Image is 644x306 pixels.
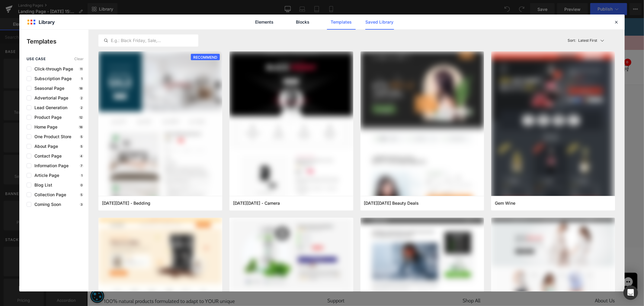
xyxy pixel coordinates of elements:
span: use case [27,57,46,61]
button: About Happy Mammoth [17,252,159,273]
a: Saved Library [365,15,394,30]
p: 12 [78,116,84,119]
p: 3 [79,203,84,206]
span: 0 [537,41,544,48]
p: 2 [79,96,84,100]
span: Collection Page [31,192,66,197]
a: Elements [250,15,279,30]
span: RECOMMEND [191,54,220,61]
span: Blog List [31,183,52,187]
span: ENG [481,46,490,53]
a: About Us [508,279,540,287]
nav: Main navigation [15,45,152,54]
input: E.g.: Black Friday, Sale,... [99,37,198,44]
button: Shop Products [375,252,426,273]
p: Start building your page [107,111,450,119]
a: VIP Club [133,46,152,52]
button: Discover More [508,252,540,273]
img: b2b2b245.png [504,46,510,52]
span: Click-through Page [31,67,73,71]
a: Reviews [105,46,123,52]
p: 2 [79,106,84,109]
span: Coming Soon [31,202,61,207]
span: Contact Page [31,154,62,158]
span: Product Page [31,115,62,120]
span: Click To Start [349,3,403,15]
span: Article Page [31,173,59,178]
a: Templates [327,15,356,30]
a: Blocks [289,15,317,30]
p: 5 [79,145,84,148]
p: 1 [80,174,84,177]
a: Explore Template [251,185,306,197]
a: My Rewards [68,46,95,52]
img: HM_Logo_Black_1.webp [266,37,290,61]
p: Latest First [578,38,598,43]
p: Templates [27,37,88,46]
a: ⭐⭐⭐⭐⭐ Trusted by over 2.4 million happy customers 📦 FREE SHIPPING on EU orders over €99 [185,22,372,27]
span: Lead Generation [31,105,67,110]
p: 100% natural products formulated to adapt to YOUR unique needs by targeting the body’s crucial “c... [17,279,159,304]
button: Customer Service [240,252,294,273]
a: Shop [15,46,27,52]
span: Cyber Monday - Bedding [102,200,150,206]
p: 4 [79,154,84,158]
p: 7 [79,164,84,168]
a: Our Story [37,46,59,52]
a: Support [240,279,294,287]
div: Chat [532,255,550,273]
span: Clear [74,57,84,61]
img: 415fe324-69a9-4270-94dc-8478512c9daa.png [491,51,615,218]
p: 18 [78,125,84,129]
div: Cookie consent button [3,271,17,285]
span: Subscription Page [31,76,72,81]
img: bb39deda-7990-40f7-8e83-51ac06fbe917.png [360,51,484,218]
span: EUR [494,46,502,53]
span: Information Page [31,163,69,168]
a: Support [427,45,446,54]
span: Black Friday - Camera [233,200,280,206]
span: Seasonal Page [31,86,64,91]
p: 1 [80,77,84,80]
a: Open cart [534,43,542,54]
span: Home Page [31,125,57,129]
p: or Drag & Drop elements from left sidebar [107,202,450,206]
p: 5 [79,135,84,138]
p: 5 [79,193,84,197]
span: Black Friday Beauty Deals [364,200,419,206]
p: 18 [78,86,84,90]
a: Shop All [375,279,426,287]
a: ENG|EUR [481,46,510,53]
div: Open Intercom Messenger [623,285,638,300]
span: One Product Store [31,134,71,139]
span: Advertorial Page [31,96,68,100]
a: Account [454,45,473,54]
button: Latest FirstSort:Latest First [566,34,615,47]
p: 11 [79,67,84,71]
p: 0 [79,183,84,187]
span: Gem Wine [495,200,515,206]
span: Sort: [568,38,576,43]
span: About Page [31,144,58,149]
